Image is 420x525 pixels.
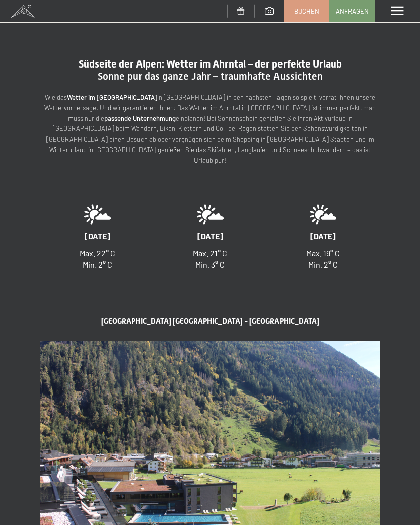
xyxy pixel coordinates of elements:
[306,248,340,258] span: Max. 19° C
[83,259,112,269] span: Min. 2° C
[80,248,115,258] span: Max. 22° C
[104,114,176,122] strong: passende Unternehmung
[310,231,336,241] span: [DATE]
[294,7,319,16] span: Buchen
[79,58,342,70] span: Südseite der Alpen: Wetter im Ahrntal – der perfekte Urlaub
[98,70,323,82] span: Sonne pur das ganze Jahr – traumhafte Aussichten
[336,7,369,16] span: Anfragen
[40,92,380,166] p: Wie das in [GEOGRAPHIC_DATA] in den nächsten Tagen so spielt, verrät Ihnen unsere Wettervorhersag...
[285,1,329,22] a: Buchen
[308,259,338,269] span: Min. 2° C
[195,259,225,269] span: Min. 3° C
[193,248,227,258] span: Max. 21° C
[85,231,110,241] span: [DATE]
[67,93,157,101] strong: Wetter im [GEOGRAPHIC_DATA]
[197,231,223,241] span: [DATE]
[330,1,374,22] a: Anfragen
[101,317,319,326] span: [GEOGRAPHIC_DATA] [GEOGRAPHIC_DATA] - [GEOGRAPHIC_DATA]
